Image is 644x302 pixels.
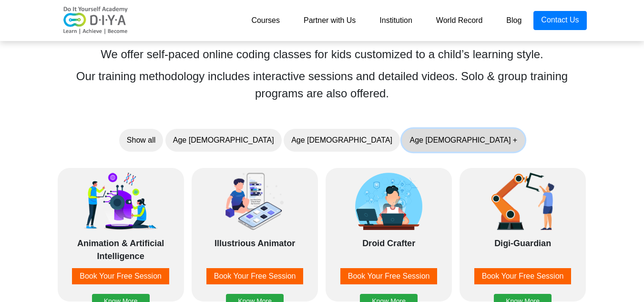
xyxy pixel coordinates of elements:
[474,268,572,284] button: Book Your Free Session
[206,268,304,284] button: Book Your Free Session
[62,237,179,261] div: Animation & Artificial Intelligence
[239,11,292,30] a: Courses
[92,286,150,294] a: Know More
[340,268,438,284] button: Book Your Free Session
[533,11,586,30] a: Contact Us
[119,129,163,152] button: Show all
[284,129,400,152] button: Age [DEMOGRAPHIC_DATA]
[424,11,495,30] a: World Record
[72,268,169,284] button: Book Your Free Session
[330,237,447,261] div: Droid Crafter
[330,268,447,284] a: Book Your Free Session
[368,11,424,30] a: Institution
[54,46,591,63] div: We offer self-paced online coding classes for kids customized to a child’s learning style.
[464,237,581,261] div: Digi-Guardian
[196,268,313,284] a: Book Your Free Session
[494,11,533,30] a: Blog
[196,237,313,261] div: Illustrious Animator
[402,129,525,152] button: Age [DEMOGRAPHIC_DATA] +
[58,6,134,35] img: logo-v2.png
[62,268,179,284] a: Book Your Free Session
[165,129,282,152] button: Age [DEMOGRAPHIC_DATA]
[292,11,368,30] a: Partner with Us
[54,68,591,102] div: Our training methodology includes interactive sessions and detailed videos. Solo & group training...
[226,286,284,294] a: Know More
[360,286,418,294] a: Know More
[464,268,581,284] a: Book Your Free Session
[494,286,552,294] a: Know More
